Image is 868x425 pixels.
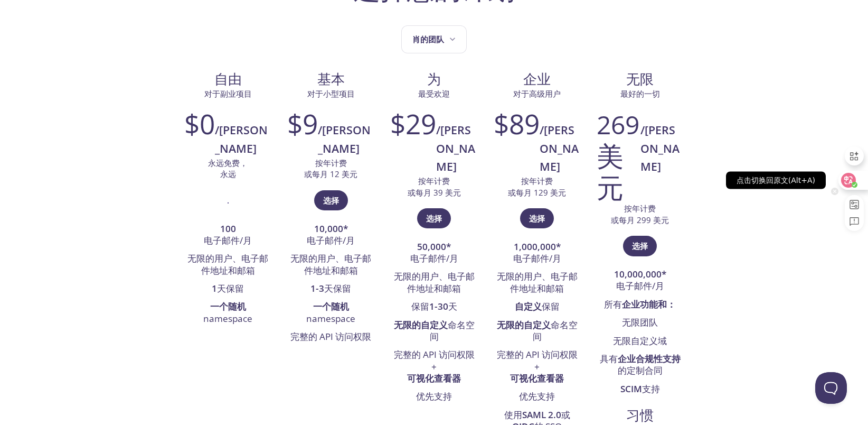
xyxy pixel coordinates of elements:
button: 选择 [623,236,657,256]
font: 选择 [323,195,339,206]
font: 无限的用户、电子邮件地址和邮箱 [290,252,371,276]
strong: 企业功能和： [622,298,676,310]
iframe: Help Scout Beacon - Open [815,372,847,404]
font: 为 [427,70,441,88]
font: /[PERSON_NAME] [640,122,680,174]
strong: 无限的自定义 [394,319,448,331]
font: 按年计费 [315,158,347,168]
font: 最受欢迎 [418,88,450,99]
span: 269 [597,107,639,142]
font: 肖的团队 [412,34,444,44]
button: 选择 [314,190,348,210]
strong: 无限的自定义 [497,319,551,331]
h2: $9 [287,108,318,140]
font: 美元 [597,105,639,206]
font: 电子邮件/月 [307,234,355,246]
font: 电子邮件/月 [204,234,252,246]
font: 企业 [523,70,551,88]
font: 命名空间 [394,319,475,343]
font: 习惯 [626,406,654,424]
font: 永远免费， [208,158,248,168]
strong: 1-3 [310,282,324,294]
font: 选择 [426,213,442,224]
font: 按年计费 [521,175,553,186]
font: 优先支持 [416,390,452,402]
font: 完整的 API 访问权限 + [394,348,475,372]
font: 或每月 299 美元 [611,215,669,225]
font: 电子邮件/月 [410,252,458,264]
font: 所有 [604,298,676,310]
font: 选择 [529,213,545,224]
strong: 1-30 [429,300,448,312]
h2: $29 [390,108,436,140]
font: 一个随机 [313,300,349,312]
li: namespace [184,298,271,328]
font: 电子邮件/月 [513,252,561,264]
font: 永远 [220,169,236,179]
font: /[PERSON_NAME] [215,122,268,155]
font: 保留 天 [411,300,457,312]
font: 无限自定义域 [613,335,667,347]
strong: SAML 2.0 [522,409,561,421]
font: 对于副业项目 [204,88,252,99]
font: 命名空间 [497,319,578,343]
font: 或每月 39 美元 [408,187,461,198]
strong: 10,000* [314,223,348,235]
font: 按年计费 [624,203,656,214]
strong: 10,000,000* [614,268,666,280]
font: 可视化查看器 [407,372,461,384]
font: 对于高级用户 [513,88,561,99]
button: Xiao's team [401,25,467,53]
h2: $0 [184,108,215,140]
strong: 50,000* [417,241,451,253]
font: 无限的用户、电子邮件地址和邮箱 [187,252,268,276]
font: 或每月 129 美元 [508,187,566,198]
font: /[PERSON_NAME] [318,122,371,155]
font: 一个随机 [210,300,246,312]
font: 或每月 12 美元 [304,169,357,179]
strong: 1 [212,282,217,294]
button: 选择 [417,208,451,228]
font: 自由 [214,70,242,88]
strong: 100 [220,223,236,235]
font: 电子邮件/月 [616,280,664,292]
font: 保留 [515,300,560,312]
font: 选择 [632,241,648,251]
strong: 1,000,000* [514,241,561,253]
font: /[PERSON_NAME] [436,122,475,174]
font: 优先支持 [519,390,555,402]
font: 最好的一切 [620,88,660,99]
font: 支持 [620,383,660,395]
font: 基本 [317,70,345,88]
font: 无限的用户、电子邮件地址和邮箱 [497,270,578,294]
font: 完整的 API 访问权限 + [497,348,578,372]
font: 按年计费 [418,175,450,186]
font: 无限的用户、电子邮件地址和邮箱 [394,270,475,294]
font: 具有 的定制合同 [600,353,681,376]
font: 对于小型项目 [307,88,355,99]
font: 无限团队 [622,316,658,328]
font: 可视化查看器 [510,372,564,384]
font: /[PERSON_NAME] [540,122,579,174]
font: 无限 [626,70,654,88]
strong: SCIM [620,383,642,395]
font: 完整的 API 访问权限 [290,330,371,343]
li: namespace [287,298,374,328]
font: 天保留 [212,282,244,294]
strong: 自定义 [515,300,542,312]
h2: $89 [494,108,540,140]
button: 选择 [520,208,554,228]
font: 天保留 [310,282,351,294]
strong: 企业合规性支持 [618,353,681,365]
